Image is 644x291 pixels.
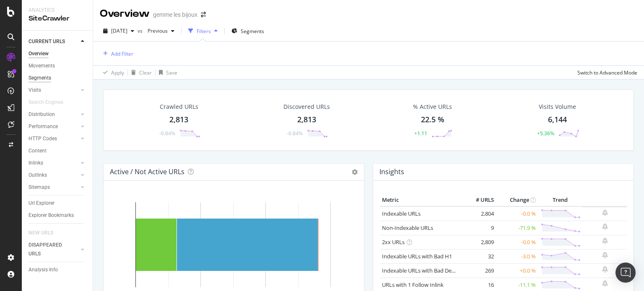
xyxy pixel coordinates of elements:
[29,134,78,143] a: HTTP Codes
[29,183,78,192] a: Sitemaps
[111,27,127,34] span: 2025 Aug. 31st
[153,10,197,19] div: gemme les bijoux
[29,74,51,82] div: Segments
[602,266,608,273] div: bell-plus
[380,194,462,206] th: Metric
[421,114,444,125] div: 22.5 %
[139,69,152,76] div: Clear
[29,265,58,274] div: Analysis Info
[29,211,87,220] a: Explorer Bookmarks
[287,130,303,137] div: -0.84%
[615,263,636,283] div: Open Intercom Messenger
[602,280,608,287] div: bell-plus
[496,194,538,206] th: Change
[29,37,78,46] a: CURRENT URLS
[462,221,496,235] td: 9
[462,206,496,221] td: 2,804
[548,114,567,125] div: 6,144
[29,74,87,82] a: Segments
[29,110,78,119] a: Distribution
[29,159,78,167] a: Inlinks
[128,66,152,79] button: Clear
[379,166,404,178] h4: Insights
[29,122,58,131] div: Performance
[602,252,608,258] div: bell-plus
[29,147,87,155] a: Content
[574,66,637,79] button: Switch to Advanced Mode
[413,103,452,111] div: % Active URLs
[496,221,538,235] td: -71.9 %
[100,66,124,79] button: Apply
[297,114,316,125] div: 2,813
[29,171,78,180] a: Outlinks
[201,12,206,18] div: arrow-right-arrow-left
[382,267,473,274] a: Indexable URLs with Bad Description
[100,24,138,38] button: [DATE]
[29,159,43,167] div: Inlinks
[602,209,608,216] div: bell-plus
[100,49,133,59] button: Add Filter
[138,27,144,34] span: vs
[352,169,358,175] i: Options
[462,235,496,249] td: 2,809
[602,237,608,244] div: bell-plus
[538,194,583,206] th: Trend
[29,147,47,155] div: Content
[159,130,175,137] div: -0.84%
[29,98,72,107] a: Search Engines
[29,241,78,258] a: DISAPPEARED URLS
[496,249,538,263] td: -3.0 %
[382,224,433,232] a: Non-Indexable URLs
[29,62,55,70] div: Movements
[29,134,57,143] div: HTTP Codes
[29,171,47,180] div: Outlinks
[602,223,608,230] div: bell-plus
[29,229,53,237] div: NEW URLS
[197,28,211,35] div: Filters
[29,86,41,95] div: Visits
[414,130,427,137] div: +1.11
[29,241,71,258] div: DISAPPEARED URLS
[29,211,74,220] div: Explorer Bookmarks
[382,281,444,288] a: URLs with 1 Follow Inlink
[462,194,496,206] th: # URLS
[283,103,330,111] div: Discovered URLs
[29,199,87,208] a: Url Explorer
[185,24,221,38] button: Filters
[29,37,65,46] div: CURRENT URLS
[382,210,421,217] a: Indexable URLs
[169,114,188,125] div: 2,813
[539,103,576,111] div: Visits Volume
[110,166,184,178] h4: Active / Not Active URLs
[29,122,78,131] a: Performance
[382,238,405,246] a: 2xx URLs
[144,27,168,34] span: Previous
[29,49,87,58] a: Overview
[496,235,538,249] td: -0.0 %
[29,14,86,23] div: SiteCrawler
[462,263,496,278] td: 269
[29,49,49,58] div: Overview
[29,265,87,274] a: Analysis Info
[156,66,177,79] button: Save
[29,110,55,119] div: Distribution
[29,7,86,14] div: Analytics
[29,229,62,237] a: NEW URLS
[382,252,452,260] a: Indexable URLs with Bad H1
[144,24,178,38] button: Previous
[29,199,55,208] div: Url Explorer
[537,130,554,137] div: +5.36%
[29,183,50,192] div: Sitemaps
[241,28,264,35] span: Segments
[29,98,63,107] div: Search Engines
[166,69,177,76] div: Save
[160,103,198,111] div: Crawled URLs
[462,249,496,263] td: 32
[29,62,87,70] a: Movements
[496,206,538,221] td: -0.0 %
[100,7,150,21] div: Overview
[496,263,538,278] td: +0.0 %
[111,69,124,76] div: Apply
[228,24,267,38] button: Segments
[577,69,637,76] div: Switch to Advanced Mode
